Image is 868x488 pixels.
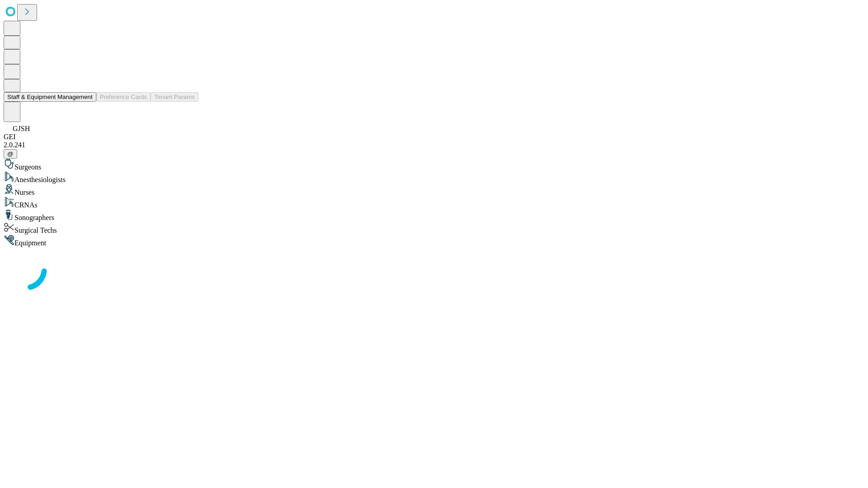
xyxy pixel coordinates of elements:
[4,171,864,184] div: Anesthesiologists
[4,92,96,102] button: Staff & Equipment Management
[4,197,864,209] div: CRNAs
[4,222,864,235] div: Surgical Techs
[4,159,864,171] div: Surgeons
[4,184,864,197] div: Nurses
[4,141,864,149] div: 2.0.241
[4,235,864,247] div: Equipment
[96,92,151,102] button: Preference Cards
[4,149,17,159] button: @
[151,92,198,102] button: Tenant Params
[7,150,14,157] span: @
[4,133,864,141] div: GEI
[4,209,864,222] div: Sonographers
[13,125,30,132] span: GJSH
